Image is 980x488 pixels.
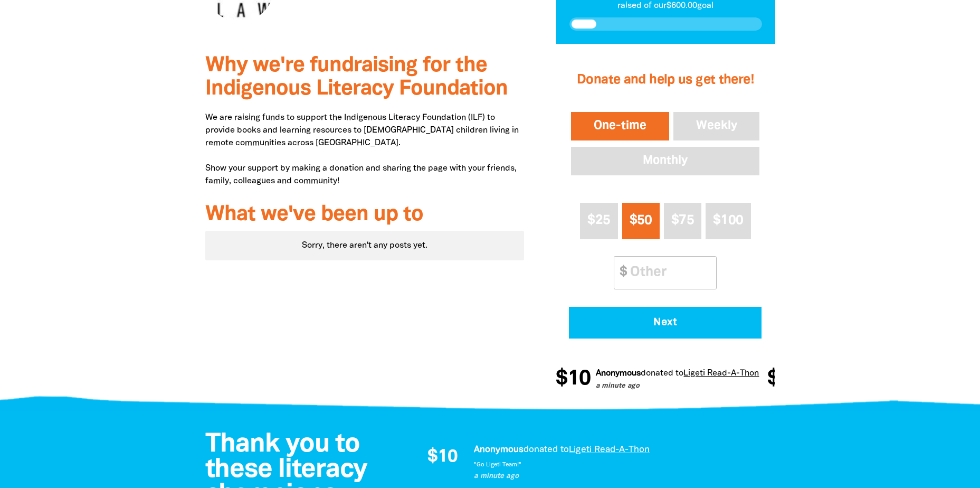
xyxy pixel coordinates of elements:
[595,370,640,377] em: Anonymous
[556,362,775,396] div: Donation stream
[205,231,525,260] div: Sorry, there aren't any posts yet.
[640,370,683,377] span: donated to
[713,214,743,227] span: $100
[671,214,694,227] span: $75
[614,257,627,289] span: $
[671,110,762,143] button: Weekly
[569,307,762,339] button: Pay with Credit Card
[595,381,758,392] p: a minute ago
[205,203,525,227] h3: What we've been up to
[474,471,764,482] p: a minute ago
[474,462,521,467] em: "Go Ligeti Team!"
[580,203,617,239] button: $25
[767,369,802,390] span: $50
[569,145,762,177] button: Monthly
[555,369,590,390] span: $10
[205,111,525,187] p: We are raising funds to support the Indigenous Literacy Foundation (ILF) to provide books and lea...
[427,448,458,466] span: $10
[474,446,524,454] em: Anonymous
[623,257,716,289] input: Other
[587,214,610,227] span: $25
[569,446,650,454] a: Ligeti Read-A-Thon
[569,59,762,101] h2: Donate and help us get there!
[683,370,758,377] a: Ligeti Read-A-Thon
[524,446,569,454] span: donated to
[584,317,747,328] span: Next
[205,56,508,99] span: Why we're fundraising for the Indigenous Literacy Foundation
[706,203,751,239] button: $100
[664,203,701,239] button: $75
[630,214,652,227] span: $50
[205,231,525,260] div: Paginated content
[622,203,660,239] button: $50
[569,110,671,143] button: One-time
